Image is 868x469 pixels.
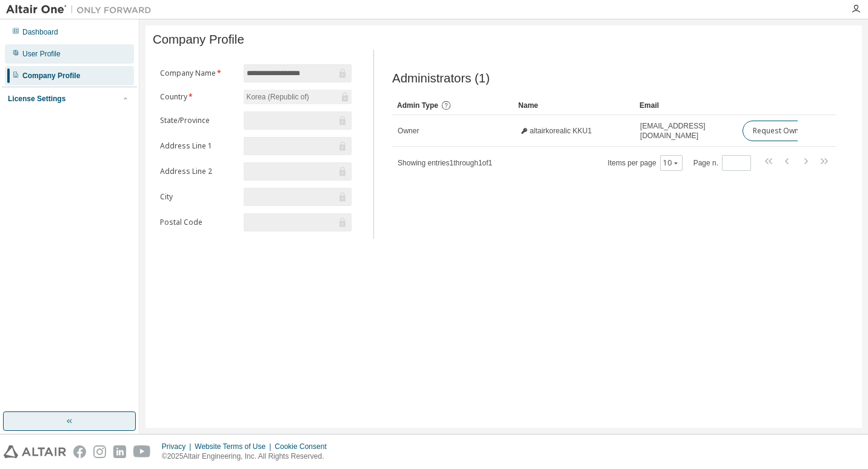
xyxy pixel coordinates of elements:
label: Country [160,92,236,102]
div: Privacy [162,442,195,451]
div: Website Terms of Use [195,442,275,451]
span: Showing entries 1 through 1 of 1 [398,159,492,167]
span: Company Profile [153,33,244,47]
div: License Settings [8,94,65,104]
div: User Profile [22,49,61,59]
label: City [160,192,236,202]
span: Admin Type [397,101,438,110]
p: © 2025 Altair Engineering, Inc. All Rights Reserved. [162,451,334,462]
label: Company Name [160,68,236,78]
button: 10 [663,158,679,168]
label: State/Province [160,116,236,125]
label: Postal Code [160,218,236,227]
div: Cookie Consent [275,442,333,451]
div: Email [639,96,732,115]
span: Page n. [693,155,751,171]
img: facebook.svg [73,445,86,458]
span: altairkorealic KKU1 [530,126,592,136]
div: Name [518,96,630,115]
button: Request Owner Change [743,121,845,141]
img: youtube.svg [133,445,151,458]
img: linkedin.svg [113,445,126,458]
span: Administrators (1) [392,72,490,85]
span: Owner [398,126,419,136]
div: Korea (Republic of) [244,90,310,104]
div: Dashboard [22,27,58,37]
label: Address Line 2 [160,167,236,176]
span: [EMAIL_ADDRESS][DOMAIN_NAME] [640,121,732,141]
label: Address Line 1 [160,141,236,151]
span: Items per page [608,155,683,171]
img: altair_logo.svg [4,445,66,458]
img: instagram.svg [93,445,106,458]
img: Altair One [6,4,158,16]
div: Company Profile [22,71,80,81]
div: Korea (Republic of) [244,90,352,104]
